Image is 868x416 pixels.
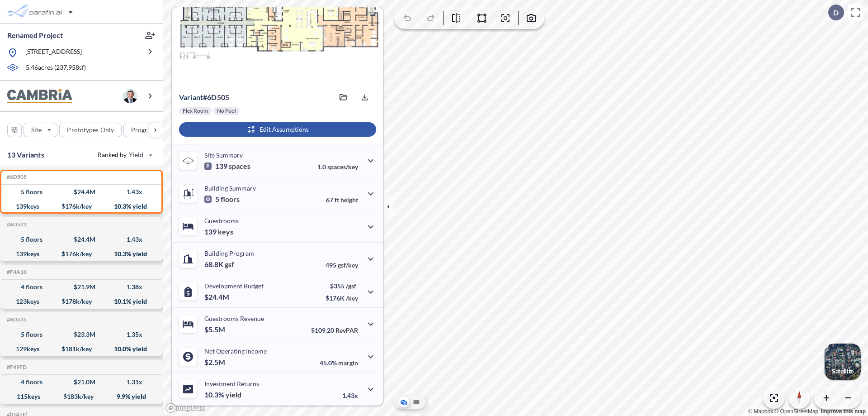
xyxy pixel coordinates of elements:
[123,123,172,137] button: Program
[204,217,239,225] p: Guestrooms
[340,196,358,204] span: height
[204,325,226,334] p: $5.5M
[24,123,57,137] button: Site
[7,89,72,103] img: BrandImage
[821,408,866,415] a: Improve this map
[325,282,358,290] p: $355
[327,163,358,171] span: spaces/key
[204,315,264,322] p: Guestrooms Revenue
[59,123,122,137] button: Prototypes Only
[183,107,208,115] p: Flex Room
[325,294,358,302] p: $176K
[179,93,203,101] span: Variant
[204,151,243,159] p: Site Summary
[218,227,233,236] span: keys
[221,195,240,204] span: floors
[338,359,358,367] span: margin
[825,344,861,380] button: Switcher ImageSatellite
[229,162,250,171] span: spaces
[204,282,264,290] p: Development Budget
[7,30,63,40] p: Renamed Project
[226,390,241,399] span: yield
[25,47,82,58] p: [STREET_ADDRESS]
[204,249,254,257] p: Building Program
[204,162,250,171] p: 139
[204,195,240,204] p: 5
[325,261,358,269] p: 495
[204,227,233,236] p: 139
[832,368,854,375] p: Satellite
[217,107,236,115] p: No Pool
[179,122,376,137] button: Edit Assumptions
[7,149,44,160] p: 13 Variants
[748,408,773,415] a: Mapbox
[317,163,358,171] p: 1.0
[346,282,356,290] span: /gsf
[225,260,234,269] span: gsf
[90,148,158,162] button: Ranked by Yield
[320,359,358,367] p: 45.0%
[204,347,267,355] p: Net Operating Income
[311,326,358,334] p: $109.20
[165,403,205,413] a: Mapbox homepage
[398,397,409,407] button: Aerial View
[338,261,358,269] span: gsf/key
[5,316,27,323] h5: Click to copy the code
[129,150,144,159] span: Yield
[179,93,229,102] p: # 6d505
[833,9,839,17] p: D
[204,292,231,301] p: $24.4M
[346,294,358,302] span: /key
[411,397,422,407] button: Site Plan
[335,196,339,204] span: ft
[5,364,27,370] h5: Click to copy the code
[123,89,137,103] img: user logo
[67,125,114,134] p: Prototypes Only
[31,125,42,134] p: Site
[204,380,259,387] p: Investment Returns
[825,344,861,380] img: Switcher Image
[204,184,256,192] p: Building Summary
[26,63,86,73] p: 5.46 acres ( 237,958 sf)
[204,358,226,367] p: $2.5M
[5,221,27,228] h5: Click to copy the code
[774,408,818,415] a: OpenStreetMap
[131,125,156,134] p: Program
[335,326,358,334] span: RevPAR
[204,260,234,269] p: 68.8K
[204,390,241,399] p: 10.3%
[5,174,27,180] h5: Click to copy the code
[5,269,27,275] h5: Click to copy the code
[342,392,358,399] p: 1.43x
[326,196,358,204] p: 67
